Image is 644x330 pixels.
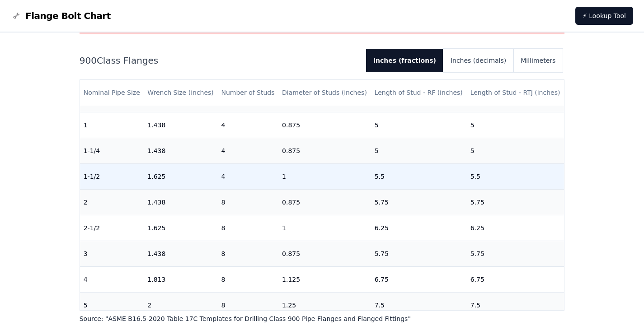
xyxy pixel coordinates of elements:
[278,241,371,266] td: 0.875
[80,266,144,292] td: 4
[80,189,144,215] td: 2
[11,9,111,22] a: Flange Bolt Chart LogoFlange Bolt Chart
[144,163,217,189] td: 1.625
[80,215,144,241] td: 2-1/2
[144,292,217,318] td: 2
[371,292,467,318] td: 7.5
[217,189,278,215] td: 8
[80,241,144,266] td: 3
[80,138,144,163] td: 1-1/4
[144,138,217,163] td: 1.438
[144,215,217,241] td: 1.625
[575,7,633,25] a: ⚡ Lookup Tool
[467,266,564,292] td: 6.75
[467,215,564,241] td: 6.25
[278,266,371,292] td: 1.125
[80,112,144,138] td: 1
[371,138,467,163] td: 5
[371,241,467,266] td: 5.75
[467,292,564,318] td: 7.5
[467,241,564,266] td: 5.75
[371,189,467,215] td: 5.75
[217,215,278,241] td: 8
[217,112,278,138] td: 4
[80,54,359,67] h2: 900 Class Flanges
[467,163,564,189] td: 5.5
[278,138,371,163] td: 0.875
[217,292,278,318] td: 8
[278,112,371,138] td: 0.875
[278,292,371,318] td: 1.25
[278,163,371,189] td: 1
[217,138,278,163] td: 4
[11,10,22,21] img: Flange Bolt Chart Logo
[513,49,563,72] button: Millimeters
[25,9,111,22] span: Flange Bolt Chart
[467,112,564,138] td: 5
[144,266,217,292] td: 1.813
[144,80,217,106] th: Wrench Size (inches)
[144,112,217,138] td: 1.438
[80,163,144,189] td: 1-1/2
[217,241,278,266] td: 8
[278,189,371,215] td: 0.875
[80,314,565,323] p: Source: " ASME B16.5-2020 Table 17C Templates for Drilling Class 900 Pipe Flanges and Flanged Fit...
[366,49,443,72] button: Inches (fractions)
[80,292,144,318] td: 5
[443,49,513,72] button: Inches (decimals)
[278,215,371,241] td: 1
[371,163,467,189] td: 5.5
[144,189,217,215] td: 1.438
[371,215,467,241] td: 6.25
[144,241,217,266] td: 1.438
[467,138,564,163] td: 5
[371,266,467,292] td: 6.75
[278,80,371,106] th: Diameter of Studs (inches)
[467,189,564,215] td: 5.75
[467,80,564,106] th: Length of Stud - RTJ (inches)
[80,80,144,106] th: Nominal Pipe Size
[217,266,278,292] td: 8
[371,80,467,106] th: Length of Stud - RF (inches)
[217,163,278,189] td: 4
[371,112,467,138] td: 5
[217,80,278,106] th: Number of Studs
